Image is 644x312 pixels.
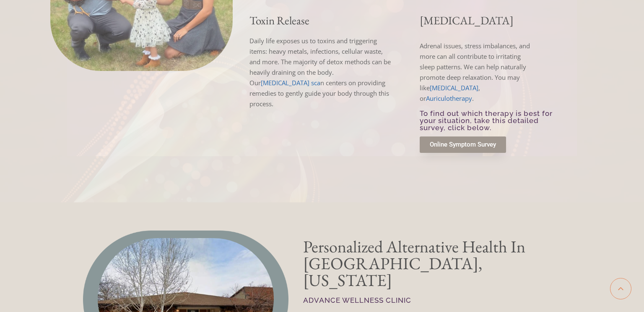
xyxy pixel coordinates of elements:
[420,15,564,26] h3: [MEDICAL_DATA]
[261,79,320,87] a: Link 26
[426,94,472,102] a: Link 28
[420,110,564,131] p: To find out which therapy is best for your situation, take this detailed survey, click below.
[420,41,535,104] p: Adrenal issues, stress imbalances, and more can all contribute to irritating sleep patterns. We c...
[303,238,546,288] h2: Personalized Alternative Health In [GEOGRAPHIC_DATA], [US_STATE]
[249,15,394,26] h3: Toxin Release
[420,136,506,153] a: Link 29
[303,297,546,304] h3: Advance Wellness Clinic
[430,142,496,148] span: Online Symptom Survey
[610,278,631,299] a: Scroll to top
[430,84,478,92] a: Link 27
[249,36,394,109] p: Daily life exposes us to toxins and triggering items: heavy metals, infections, cellular waste, a...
